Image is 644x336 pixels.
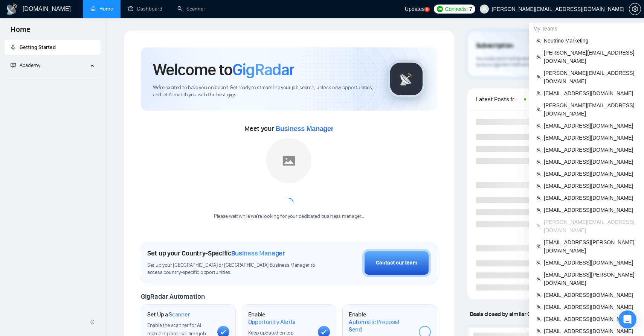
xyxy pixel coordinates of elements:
span: team [536,172,541,176]
li: Getting Started [5,40,101,55]
a: setting [629,6,641,12]
img: placeholder.png [266,138,311,183]
span: team [536,317,541,321]
span: [EMAIL_ADDRESS][DOMAIN_NAME] [544,327,636,335]
span: setting [629,6,641,12]
span: Scanner [169,311,190,318]
span: [EMAIL_ADDRESS][DOMAIN_NAME] [544,170,636,178]
text: 5 [426,8,428,11]
h1: Welcome to [153,59,294,80]
span: Meet your [244,125,333,133]
span: team [536,123,541,128]
a: dashboardDashboard [128,6,162,12]
span: [PERSON_NAME][EMAIL_ADDRESS][DOMAIN_NAME] [544,69,636,85]
span: [EMAIL_ADDRESS][DOMAIN_NAME] [544,89,636,97]
span: 7 [469,5,472,13]
span: team [536,224,541,228]
span: Academy [20,62,40,68]
span: team [536,91,541,96]
span: Deals closed by similar GigRadar users [467,307,569,321]
span: We're excited to have you on board. Get ready to streamline your job search, unlock new opportuni... [153,84,375,99]
span: GigRadar [232,59,294,80]
span: Academy [11,62,40,68]
span: team [536,107,541,112]
span: [EMAIL_ADDRESS][DOMAIN_NAME] [544,146,636,154]
span: Set up your [GEOGRAPHIC_DATA] or [GEOGRAPHIC_DATA] Business Manager to access country-specific op... [147,262,317,276]
span: team [536,244,541,249]
a: searchScanner [177,6,205,12]
span: Automatic Proposal Send [349,318,413,333]
span: Opportunity Alerts [248,318,296,326]
div: Open Intercom Messenger [618,310,636,328]
span: team [536,55,541,59]
span: team [536,329,541,333]
span: Connects: [445,5,468,13]
span: team [536,208,541,212]
a: 5 [424,7,430,12]
span: GigRadar Automation [141,292,204,301]
span: [PERSON_NAME][EMAIL_ADDRESS][DOMAIN_NAME] [544,101,636,118]
span: [PERSON_NAME][EMAIL_ADDRESS][DOMAIN_NAME] [544,49,636,65]
span: Updates [405,6,424,12]
span: [PERSON_NAME][EMAIL_ADDRESS][DOMAIN_NAME] [544,218,636,234]
img: upwork-logo.png [437,6,443,12]
span: team [536,293,541,297]
span: loading [283,197,295,209]
span: [EMAIL_ADDRESS][DOMAIN_NAME] [544,158,636,166]
img: logo [6,3,18,15]
span: team [536,160,541,164]
span: [EMAIL_ADDRESS][DOMAIN_NAME] [544,315,636,323]
span: double-left [90,318,97,326]
span: [EMAIL_ADDRESS][DOMAIN_NAME] [544,182,636,190]
span: [EMAIL_ADDRESS][PERSON_NAME][DOMAIN_NAME] [544,271,636,287]
span: team [536,75,541,79]
span: Neutrino Marketing [544,36,636,45]
span: Business Manager [275,125,333,132]
span: team [536,196,541,200]
span: [EMAIL_ADDRESS][DOMAIN_NAME] [544,303,636,311]
span: [EMAIL_ADDRESS][DOMAIN_NAME] [544,258,636,267]
span: team [536,38,541,43]
h1: Enable [248,311,312,325]
span: [EMAIL_ADDRESS][DOMAIN_NAME] [544,122,636,130]
div: My Teams [529,23,644,35]
span: user [482,6,487,12]
span: [EMAIL_ADDRESS][DOMAIN_NAME] [544,194,636,202]
span: rocket [11,44,16,50]
button: setting [629,3,641,15]
span: team [536,147,541,152]
span: Home [5,24,37,40]
h1: Set up your Country-Specific [147,249,285,257]
span: team [536,135,541,140]
img: gigradar-logo.png [388,60,425,98]
span: Subscription [476,40,513,52]
span: Latest Posts from the GigRadar Community [476,94,522,104]
a: homeHome [90,6,113,12]
span: [EMAIL_ADDRESS][DOMAIN_NAME] [544,291,636,299]
span: team [536,260,541,265]
span: team [536,184,541,188]
span: [EMAIL_ADDRESS][DOMAIN_NAME] [544,206,636,214]
span: [EMAIL_ADDRESS][PERSON_NAME][DOMAIN_NAME] [544,238,636,255]
span: team [536,277,541,281]
h1: Set Up a [147,311,190,318]
span: [EMAIL_ADDRESS][DOMAIN_NAME] [544,134,636,142]
span: Getting Started [20,44,56,50]
span: fund-projection-screen [11,62,16,68]
h1: Enable [349,311,413,333]
span: team [536,305,541,309]
span: Your subscription will be renewed. To keep things running smoothly, make sure your payment method... [476,56,612,68]
div: Contact our team [376,259,417,267]
li: Academy Homepage [5,76,101,81]
button: Contact our team [362,249,431,277]
span: Business Manager [231,249,285,257]
div: Please wait while we're looking for your dedicated business manager... [209,213,369,220]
